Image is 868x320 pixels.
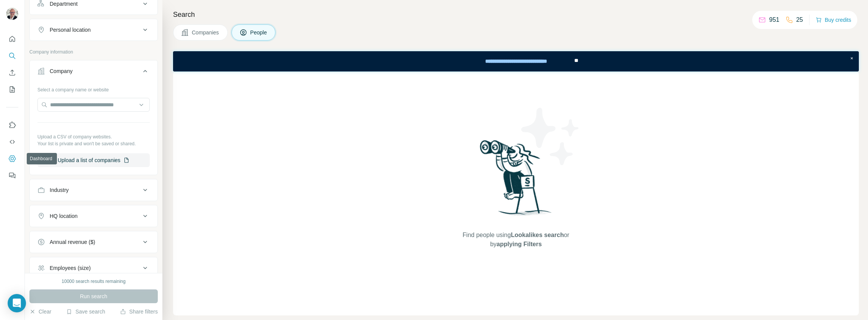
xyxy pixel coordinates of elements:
div: Select a company name or website [37,83,150,93]
button: Use Surfe on LinkedIn [6,118,18,132]
div: Industry [50,186,69,194]
button: Buy credits [816,15,851,25]
div: Annual revenue ($) [50,238,95,246]
button: Clear [29,308,51,315]
button: HQ location [30,207,157,225]
button: Upload a list of companies [37,153,150,167]
img: Surfe Illustration - Stars [516,102,585,171]
span: applying Filters [497,241,542,247]
h4: Search [173,9,859,20]
button: Annual revenue ($) [30,233,157,251]
p: Your list is private and won't be saved or shared. [37,140,150,147]
button: Company [30,62,157,83]
button: Industry [30,181,157,199]
span: People [250,29,268,36]
div: Company [50,67,73,75]
span: Companies [192,29,220,36]
button: My lists [6,83,18,96]
button: Use Surfe API [6,135,18,149]
div: Personal location [50,26,91,34]
span: Find people using or by [455,231,577,249]
button: Employees (size) [30,259,157,277]
div: Employees (size) [50,264,91,272]
p: Company information [29,49,158,55]
div: 10000 search results remaining [62,278,125,285]
p: 25 [796,15,803,24]
div: HQ location [50,212,78,220]
button: Personal location [30,21,157,39]
button: Feedback [6,169,18,182]
button: Save search [66,308,105,315]
button: Search [6,49,18,63]
span: Lookalikes search [511,232,564,238]
button: Share filters [120,308,158,315]
iframe: Banner [173,51,859,71]
p: 951 [769,15,779,24]
div: Open Intercom Messenger [8,294,26,312]
img: Avatar [6,8,18,20]
button: Enrich CSV [6,66,18,80]
button: Quick start [6,32,18,46]
button: Dashboard [6,152,18,166]
img: Surfe Illustration - Woman searching with binoculars [476,138,556,223]
p: Upload a CSV of company websites. [37,133,150,140]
